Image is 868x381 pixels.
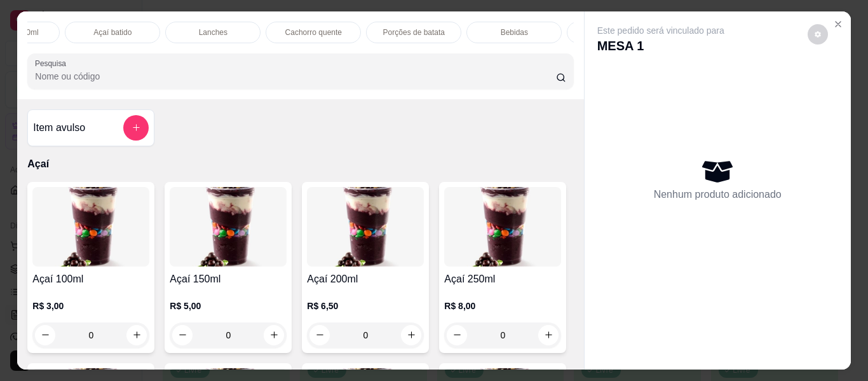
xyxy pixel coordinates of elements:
p: R$ 5,00 [170,300,287,312]
p: R$ 8,00 [444,300,561,312]
p: Cachorro quente [285,27,342,38]
p: Porções de batata [383,27,445,38]
p: Açaí batido [93,27,132,38]
h4: Açaí 150ml [170,272,287,287]
h4: Açaí 200ml [307,272,424,287]
p: Este pedido será vinculado para [597,24,724,37]
img: product-image [32,187,149,267]
img: product-image [307,187,424,267]
input: Pesquisa [35,70,556,83]
label: Pesquisa [35,58,71,69]
p: R$ 3,00 [32,300,149,312]
h4: Item avulso [33,120,85,135]
h4: Açaí 250ml [444,272,561,287]
p: Nenhum produto adicionado [654,187,782,202]
p: Açaí [27,156,573,172]
img: product-image [170,187,287,267]
h4: Açaí 100ml [32,272,149,287]
button: add-separate-item [123,115,149,141]
p: R$ 6,50 [307,300,424,312]
p: Bebidas [501,27,528,38]
p: MESA 1 [597,37,724,55]
p: Lanches [199,27,227,38]
img: product-image [444,187,561,267]
button: Close [828,14,848,34]
button: decrease-product-quantity [808,24,828,45]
